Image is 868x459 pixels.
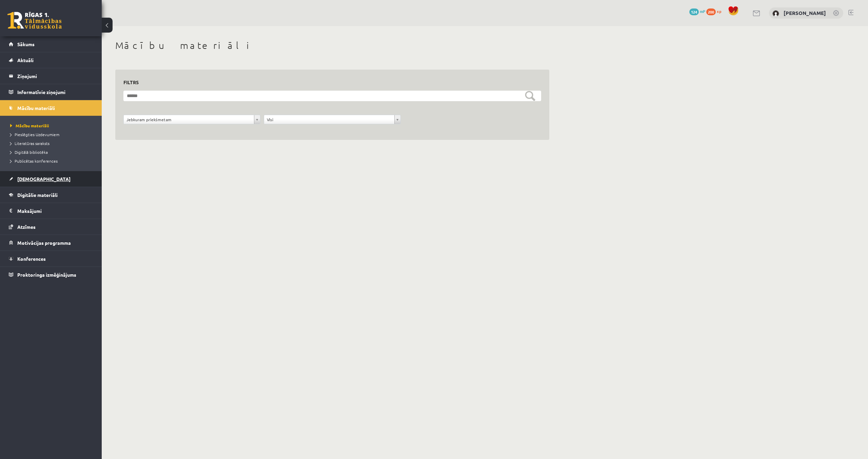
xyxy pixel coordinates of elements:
[17,272,76,278] span: Proktoringa izmēģinājums
[17,224,36,230] span: Atzīmes
[17,84,93,100] legend: Informatīvie ziņojumi
[717,8,721,14] span: xp
[17,105,55,111] span: Mācību materiāli
[126,115,251,124] span: Jebkuram priekšmetam
[115,40,549,51] h1: Mācību materiāli
[10,131,95,137] a: Pieslēgties Uzdevumiem
[9,219,93,235] a: Atzīmes
[17,192,58,198] span: Digitālie materiāli
[17,256,46,262] span: Konferences
[9,84,93,100] a: Informatīvie ziņojumi
[17,240,71,246] span: Motivācijas programma
[10,132,59,137] span: Pieslēgties Uzdevumiem
[17,57,34,63] span: Aktuāli
[700,8,705,14] span: mP
[9,203,93,219] a: Maksājumi
[9,100,93,116] a: Mācību materiāli
[784,10,826,16] a: [PERSON_NAME]
[9,235,93,251] a: Motivācijas programma
[17,176,71,182] span: [DEMOGRAPHIC_DATA]
[17,68,93,84] legend: Ziņojumi
[772,10,779,17] img: Gustavs Gudonis
[264,115,400,124] a: Visi
[9,36,93,52] a: Sākums
[123,78,533,87] h3: Filtrs
[10,149,48,155] span: Digitālā bibliotēka
[9,267,93,282] a: Proktoringa izmēģinājums
[267,115,392,124] span: Visi
[17,203,93,219] legend: Maksājumi
[10,158,95,164] a: Publicētas konferences
[124,115,260,124] a: Jebkuram priekšmetam
[689,8,705,14] a: 124 mP
[10,141,50,146] span: Literatūras saraksts
[9,171,93,187] a: [DEMOGRAPHIC_DATA]
[689,8,699,15] span: 124
[9,68,93,84] a: Ziņojumi
[706,8,725,14] a: 200 xp
[9,251,93,267] a: Konferences
[7,12,62,29] a: Rīgas 1. Tālmācības vidusskola
[9,52,93,68] a: Aktuāli
[9,187,93,203] a: Digitālie materiāli
[10,123,95,129] a: Mācību materiāli
[10,140,95,146] a: Literatūras saraksts
[10,123,49,128] span: Mācību materiāli
[706,8,716,15] span: 200
[17,41,35,47] span: Sākums
[10,149,95,155] a: Digitālā bibliotēka
[10,158,58,164] span: Publicētas konferences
